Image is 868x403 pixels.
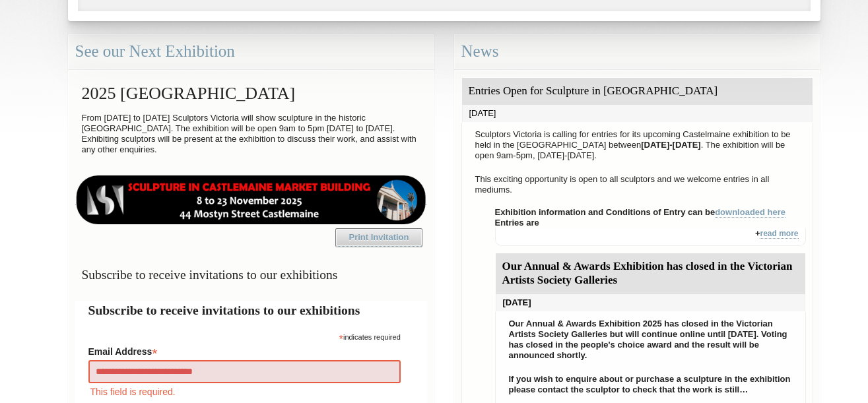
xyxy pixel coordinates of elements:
[469,171,806,199] p: This exciting opportunity is open to all sculptors and we welcome entries in all mediums.
[75,175,427,224] img: castlemaine-ldrbd25v2.png
[502,315,799,364] p: Our Annual & Awards Exhibition 2025 has closed in the Victorian Artists Society Galleries but wil...
[68,34,434,69] div: See our Next Exhibition
[75,109,427,158] p: From [DATE] to [DATE] Sculptors Victoria will show sculpture in the historic [GEOGRAPHIC_DATA]. T...
[469,126,806,164] p: Sculptors Victoria is calling for entries for its upcoming Castelmaine exhibition to be held in t...
[88,330,401,342] div: indicates required
[454,34,820,69] div: News
[495,228,806,246] div: +
[641,140,701,150] strong: [DATE]-[DATE]
[760,229,798,239] a: read more
[462,78,813,105] div: Entries Open for Sculpture in [GEOGRAPHIC_DATA]
[462,105,813,122] div: [DATE]
[715,207,785,218] a: downloaded here
[88,301,414,320] h2: Subscribe to receive invitations to our exhibitions
[88,385,401,399] div: This field is required.
[88,342,401,358] label: Email Address
[496,253,805,294] div: Our Annual & Awards Exhibition has closed in the Victorian Artists Society Galleries
[496,294,805,311] div: [DATE]
[335,228,422,247] a: Print Invitation
[75,262,427,288] h3: Subscribe to receive invitations to our exhibitions
[75,77,427,109] h2: 2025 [GEOGRAPHIC_DATA]
[502,371,799,398] p: If you wish to enquire about or purchase a sculpture in the exhibition please contact the sculpto...
[495,207,786,218] strong: Exhibition information and Conditions of Entry can be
